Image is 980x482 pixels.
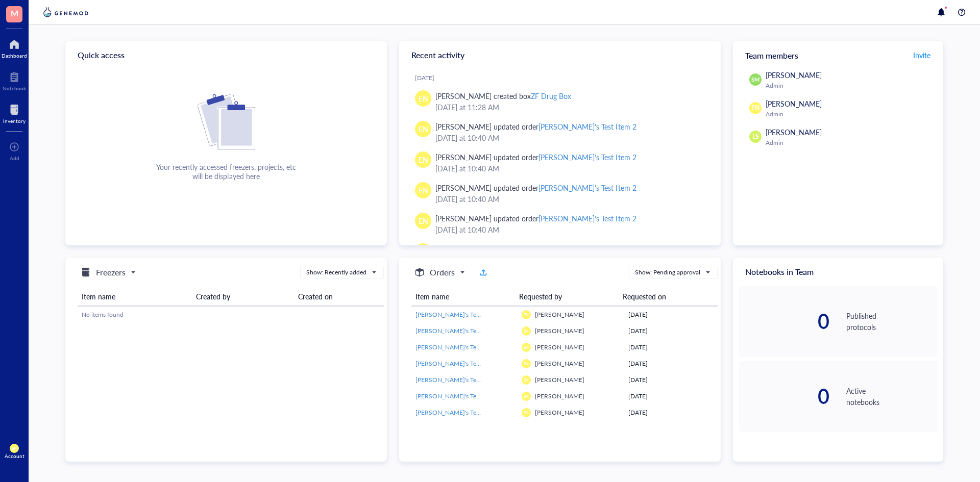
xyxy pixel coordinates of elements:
[96,266,126,278] h5: Freezers
[628,310,714,319] div: [DATE]
[766,82,933,90] div: Admin
[751,75,759,84] span: SM
[411,287,515,306] th: Item name
[82,310,380,319] div: No items found
[435,151,636,163] div: [PERSON_NAME] updated order
[65,41,387,69] div: Quick access
[524,312,529,317] span: EN
[415,343,513,352] a: [PERSON_NAME]'s Test Item 2
[415,326,499,335] span: [PERSON_NAME]'s Test Item 2
[435,102,704,113] div: [DATE] at 11:28 AM
[306,268,366,277] div: Show: Recently added
[407,147,713,178] a: EN[PERSON_NAME] updated order[PERSON_NAME]'s Test Item 2[DATE] at 10:40 AM
[435,163,704,174] div: [DATE] at 10:40 AM
[78,287,192,306] th: Item name
[733,258,943,286] div: Notebooks in Team
[535,343,584,351] span: [PERSON_NAME]
[3,69,26,91] a: Notebook
[739,386,830,407] div: 0
[535,392,584,400] span: [PERSON_NAME]
[407,209,713,239] a: EN[PERSON_NAME] updated order[PERSON_NAME]'s Test Item 2[DATE] at 10:40 AM
[628,326,714,336] div: [DATE]
[628,343,714,352] div: [DATE]
[435,193,704,205] div: [DATE] at 10:40 AM
[766,110,933,118] div: Admin
[415,375,513,385] a: [PERSON_NAME]'s Test Item 2
[913,50,930,60] span: Invite
[628,392,714,401] div: [DATE]
[515,287,619,306] th: Requested by
[11,7,18,19] span: M
[407,86,713,117] a: EN[PERSON_NAME] created boxZF Drug Box[DATE] at 11:28 AM
[415,392,513,401] a: [PERSON_NAME]'s Test Item 2
[415,310,499,319] span: [PERSON_NAME]'s Test Item 2
[419,215,428,226] span: EN
[415,359,499,368] span: [PERSON_NAME]'s Test Item 2
[766,98,822,109] span: [PERSON_NAME]
[192,287,294,306] th: Created by
[524,361,529,366] span: EN
[435,121,636,132] div: [PERSON_NAME] updated order
[435,224,704,235] div: [DATE] at 10:40 AM
[294,287,384,306] th: Created on
[41,6,91,18] img: genemod-logo
[435,182,636,193] div: [PERSON_NAME] updated order
[12,446,17,450] span: EN
[419,154,428,165] span: EN
[535,375,584,384] span: [PERSON_NAME]
[524,410,529,415] span: EN
[535,359,584,368] span: [PERSON_NAME]
[635,268,700,277] div: Show: Pending approval
[846,385,937,408] div: Active notebooks
[5,453,24,459] div: Account
[628,359,714,368] div: [DATE]
[846,310,937,333] div: Published protocols
[415,359,513,368] a: [PERSON_NAME]'s Test Item 2
[524,328,529,333] span: EN
[628,375,714,385] div: [DATE]
[538,152,636,162] div: [PERSON_NAME]'s Test Item 2
[751,104,759,113] span: EN
[415,392,499,400] span: [PERSON_NAME]'s Test Item 2
[628,408,714,417] div: [DATE]
[524,394,529,398] span: EN
[415,310,513,319] a: [PERSON_NAME]'s Test Item 2
[198,94,255,150] img: Cf+DiIyRRx+BTSbnYhsZzE9to3+AfuhVxcka4spAAAAAElFTkSuQmCC
[752,132,759,141] span: LS
[415,408,499,417] span: [PERSON_NAME]'s Test Item 2
[407,117,713,147] a: EN[PERSON_NAME] updated order[PERSON_NAME]'s Test Item 2[DATE] at 10:40 AM
[766,127,822,137] span: [PERSON_NAME]
[399,41,721,69] div: Recent activity
[415,326,513,336] a: [PERSON_NAME]'s Test Item 2
[419,185,428,196] span: EN
[733,41,943,69] div: Team members
[538,121,636,132] div: [PERSON_NAME]'s Test Item 2
[435,213,636,224] div: [PERSON_NAME] updated order
[407,178,713,209] a: EN[PERSON_NAME] updated order[PERSON_NAME]'s Test Item 2[DATE] at 10:40 AM
[766,139,933,147] div: Admin
[3,102,26,124] a: Inventory
[415,74,713,82] div: [DATE]
[430,266,455,278] h5: Orders
[531,91,571,101] div: ZF Drug Box
[535,326,584,335] span: [PERSON_NAME]
[156,162,296,181] div: Your recently accessed freezers, projects, etc will be displayed here
[415,375,499,384] span: [PERSON_NAME]'s Test Item 2
[2,36,27,59] a: Dashboard
[739,311,830,332] div: 0
[913,47,931,63] button: Invite
[524,377,529,382] span: EN
[3,118,26,124] div: Inventory
[538,183,636,193] div: [PERSON_NAME]'s Test Item 2
[435,132,704,143] div: [DATE] at 10:40 AM
[3,85,26,91] div: Notebook
[415,343,499,351] span: [PERSON_NAME]'s Test Item 2
[538,213,636,223] div: [PERSON_NAME]'s Test Item 2
[419,93,428,104] span: EN
[419,123,428,135] span: EN
[535,310,584,319] span: [PERSON_NAME]
[435,90,571,102] div: [PERSON_NAME] created box
[619,287,709,306] th: Requested on
[2,53,27,59] div: Dashboard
